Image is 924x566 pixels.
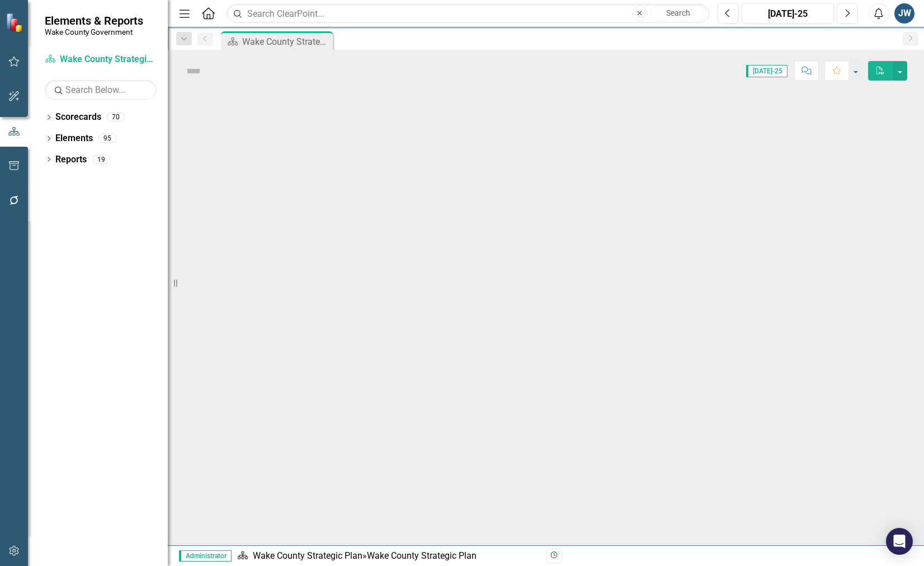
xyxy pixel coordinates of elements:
[107,113,125,122] div: 70
[6,12,25,32] img: ClearPoint Strategy
[98,134,116,143] div: 95
[55,153,87,166] a: Reports
[237,550,538,563] div: »
[894,3,914,24] button: JW
[227,4,709,24] input: Search ClearPoint...
[666,8,690,17] span: Search
[55,132,93,145] a: Elements
[746,65,788,77] span: [DATE]-25
[45,14,143,27] span: Elements & Reports
[242,35,330,49] div: Wake County Strategic Plan
[45,27,143,36] small: Wake County Government
[45,53,157,66] a: Wake County Strategic Plan
[253,550,362,561] a: Wake County Strategic Plan
[742,3,834,24] button: [DATE]-25
[179,550,232,562] span: Administrator
[45,80,157,100] input: Search Below...
[185,62,202,80] img: Not Defined
[746,7,830,21] div: [DATE]-25
[367,550,477,561] div: Wake County Strategic Plan
[886,528,913,555] div: Open Intercom Messenger
[55,111,101,124] a: Scorecards
[650,6,706,21] button: Search
[92,155,110,164] div: 19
